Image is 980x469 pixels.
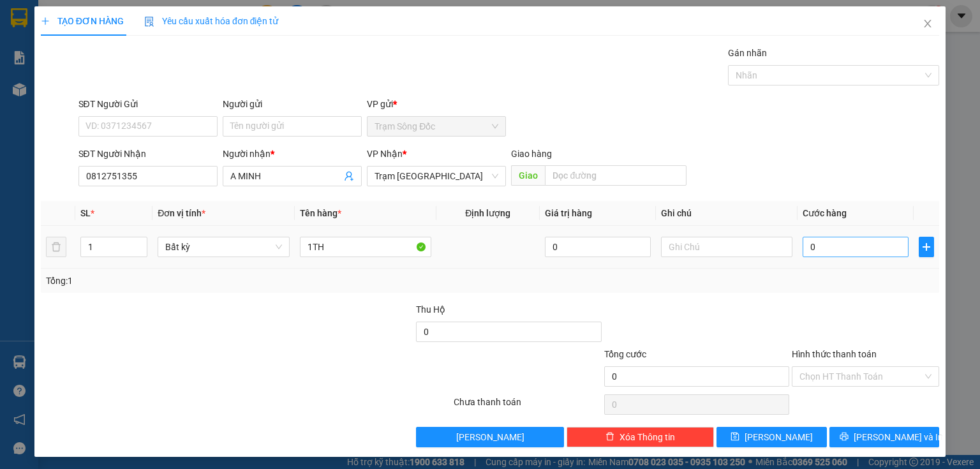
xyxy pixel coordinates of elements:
button: save[PERSON_NAME] [716,427,827,447]
img: icon [144,17,154,27]
label: Gán nhãn [728,48,767,58]
span: plus [41,17,50,26]
th: Ghi chú [656,201,798,226]
span: plus [919,242,933,252]
span: [PERSON_NAME] [745,430,813,444]
button: deleteXóa Thông tin [567,427,714,447]
div: Tổng: 1 [46,274,379,288]
span: Bất kỳ [165,237,281,257]
button: plus [919,237,934,257]
input: VD: Bàn, Ghế [300,237,431,257]
input: Ghi Chú [661,237,792,257]
div: SĐT Người Gửi [78,97,218,111]
span: Định lượng [465,208,510,218]
span: Thu Hộ [416,304,445,315]
div: SĐT Người Nhận [78,147,218,161]
span: Yêu cầu xuất hóa đơn điện tử [144,16,279,26]
span: Đơn vị tính [158,208,205,218]
span: [PERSON_NAME] và In [854,430,943,444]
span: user-add [344,171,354,181]
span: Trạm Sài Gòn [375,167,498,186]
span: close [923,19,933,29]
span: Xóa Thông tin [620,430,675,444]
span: SL [80,208,91,218]
div: Chưa thanh toán [452,395,602,417]
span: Cước hàng [803,208,847,218]
button: delete [46,237,66,257]
div: VP gửi [367,97,506,111]
button: [PERSON_NAME] [416,427,563,447]
input: 0 [545,237,651,257]
span: Giá trị hàng [545,208,592,218]
button: Close [910,6,946,42]
span: Giao [511,165,545,186]
span: save [731,432,739,442]
button: printer[PERSON_NAME] và In [829,427,940,447]
label: Hình thức thanh toán [792,349,877,359]
span: Tên hàng [300,208,341,218]
div: Người nhận [223,147,362,161]
span: Giao hàng [511,149,552,159]
span: TẠO ĐƠN HÀNG [41,16,124,26]
div: Người gửi [223,97,362,111]
span: VP Nhận [367,149,403,159]
span: delete [605,432,614,442]
span: Tổng cước [604,349,646,359]
span: printer [840,432,849,442]
input: Dọc đường [545,165,687,186]
span: Trạm Sông Đốc [375,117,498,136]
span: [PERSON_NAME] [456,430,524,444]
